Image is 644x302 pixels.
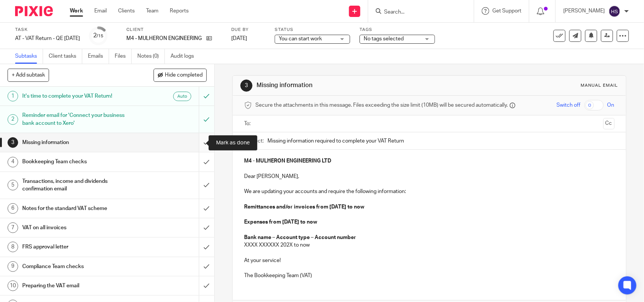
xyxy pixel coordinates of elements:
h1: It's time to complete your VAT Return! [22,90,135,102]
img: svg%3E [609,5,621,17]
h1: Bookkeeping Team checks [22,156,135,167]
div: AT - VAT Return - QE 31-07-2025 [15,35,80,42]
div: 5 [8,180,18,190]
button: Hide completed [154,69,207,81]
p: At your service! [244,257,614,264]
div: 3 [240,80,252,92]
a: Work [70,7,83,15]
div: Auto [173,92,191,101]
a: Files [115,49,132,64]
button: + Add subtask [8,69,49,81]
h1: Missing information [22,137,135,148]
p: We are updating your accounts and require the following information: [244,188,614,195]
strong: Remittances and/or invoices from [DATE] to now [244,204,364,210]
a: Clients [118,7,135,15]
h1: Notes for the standard VAT scheme [22,203,135,214]
div: 1 [8,91,18,101]
h1: Reminder email for 'Connect your business bank account to Xero' [22,110,135,129]
div: 10 [8,281,18,291]
h1: Preparing the VAT email [22,280,135,291]
p: XXXX XXXXXX 202X to now [244,241,614,249]
h1: VAT on all invoices [22,222,135,233]
p: M4 - MULHERON ENGINEERING LTD [126,35,203,42]
a: Audit logs [171,49,200,64]
span: On [607,101,615,109]
div: 2 [94,31,104,40]
div: 4 [8,157,18,167]
div: 8 [8,242,18,252]
button: Cc [603,118,615,129]
p: Dear [PERSON_NAME], [244,173,614,180]
h1: FRS approval letter [22,241,135,253]
div: 7 [8,222,18,233]
span: No tags selected [364,36,404,41]
span: You can start work [279,36,322,41]
label: To: [244,120,252,127]
div: 9 [8,261,18,272]
small: /15 [97,34,104,38]
label: Subject: [244,137,264,145]
a: Notes (0) [137,49,165,64]
strong: Expenses from [DATE] to now [244,219,317,225]
h1: Transactions, income and dividends confirmation email [22,176,135,195]
span: Get Support [492,8,521,14]
strong: Bank name – Account type – Account number [244,235,356,240]
div: 2 [8,114,18,125]
h1: Compliance Team checks [22,261,135,272]
a: Team [146,7,158,15]
span: Switch off [557,101,581,109]
label: Due by [231,27,265,33]
input: Search [383,9,451,16]
span: Secure the attachments in this message. Files exceeding the size limit (10MB) will be secured aut... [255,101,508,109]
a: Emails [88,49,109,64]
div: AT - VAT Return - QE [DATE] [15,35,80,42]
div: 3 [8,137,18,148]
span: [DATE] [231,36,247,41]
a: Reports [170,7,189,15]
label: Tags [360,27,435,33]
strong: M4 - MULHERON ENGINEERING LTD [244,158,331,164]
h1: Missing information [257,81,446,89]
p: [PERSON_NAME] [563,7,605,15]
img: Pixie [15,6,53,16]
label: Status [275,27,350,33]
a: Subtasks [15,49,43,64]
div: 6 [8,203,18,214]
p: The Bookkeeping Team (VAT) [244,272,614,279]
label: Client [126,27,222,33]
a: Email [94,7,107,15]
label: Task [15,27,80,33]
a: Client tasks [49,49,82,64]
span: Hide completed [165,72,203,78]
div: Manual email [581,83,618,89]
